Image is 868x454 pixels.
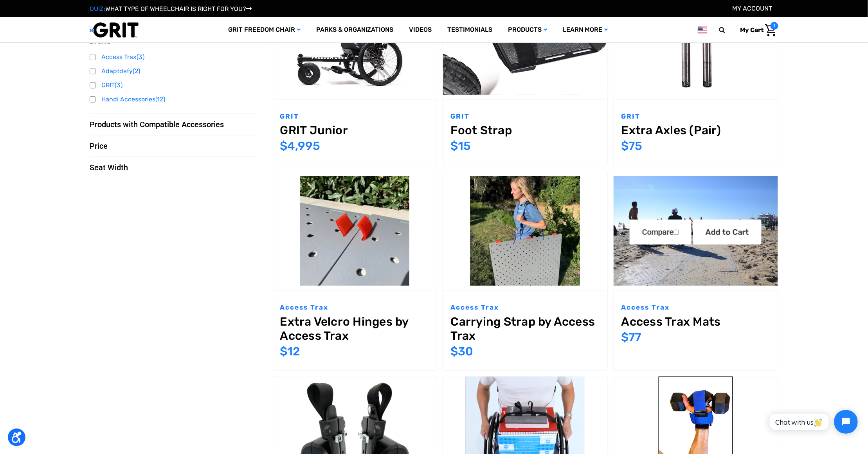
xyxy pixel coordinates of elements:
[621,303,770,313] p: Access Trax
[90,163,258,172] button: Seat Width
[90,141,258,151] button: Price
[133,67,140,75] span: (2)
[630,220,692,245] label: Compare
[674,230,679,235] input: Compare
[443,176,607,286] img: Carrying Strap by Access Trax
[555,17,616,43] a: Learn More
[451,112,600,122] p: GRIT
[308,17,402,43] a: Parks & Organizations
[280,112,429,122] p: GRIT
[614,171,778,290] a: Access Trax Mats,$77.00
[220,17,308,43] a: GRIT Freedom Chair
[723,22,735,38] input: Search
[155,95,165,103] span: (12)
[272,176,437,286] img: Extra Velcro Hinges by Access Trax
[280,139,321,153] span: $4,995
[451,315,600,343] a: Carrying Strap by Access Trax,$30.00
[771,22,778,30] span: 1
[451,344,474,359] span: $30
[90,51,258,63] a: Access Trax(3)
[614,176,778,286] img: Access Trax Mats
[90,120,258,129] button: Products with Compatible Accessories
[698,25,707,35] img: us.png
[280,303,429,313] p: Access Trax
[443,171,607,290] a: Carrying Strap by Access Trax,$30.00
[621,112,770,122] p: GRIT
[90,22,139,38] img: GRIT All-Terrain Wheelchair and Mobility Equipment
[90,94,258,105] a: Handi Accessories(12)
[621,330,641,344] span: $77
[90,120,224,129] span: Products with Compatible Accessories
[280,344,301,359] span: $12
[621,139,643,153] span: $75
[272,171,437,290] a: Extra Velcro Hinges by Access Trax,$12.00
[90,5,252,13] a: QUIZ:WHAT TYPE OF WHEELCHAIR IS RIGHT FOR YOU?
[765,24,776,36] img: Cart
[402,17,440,43] a: Videos
[693,220,762,245] a: Add to Cart
[115,81,122,89] span: (3)
[137,53,144,61] span: (3)
[451,139,471,153] span: $15
[733,5,773,12] a: Account
[501,17,555,43] a: Products
[90,163,128,172] span: Seat Width
[451,303,600,313] p: Access Trax
[735,22,778,38] a: Cart with 1 items
[90,79,258,91] a: GRIT(3)
[280,123,429,137] a: GRIT Junior,$4,995.00
[440,17,501,43] a: Testimonials
[761,404,864,440] iframe: Tidio Chat
[90,5,105,13] span: QUIZ:
[90,141,108,151] span: Price
[740,26,764,34] span: My Cart
[621,315,770,329] a: Access Trax Mats,$77.00
[280,315,429,343] a: Extra Velcro Hinges by Access Trax,$12.00
[451,123,600,137] a: Foot Strap,$15.00
[90,65,258,77] a: Adaptdefy(2)
[621,123,770,137] a: Extra Axles (Pair),$75.00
